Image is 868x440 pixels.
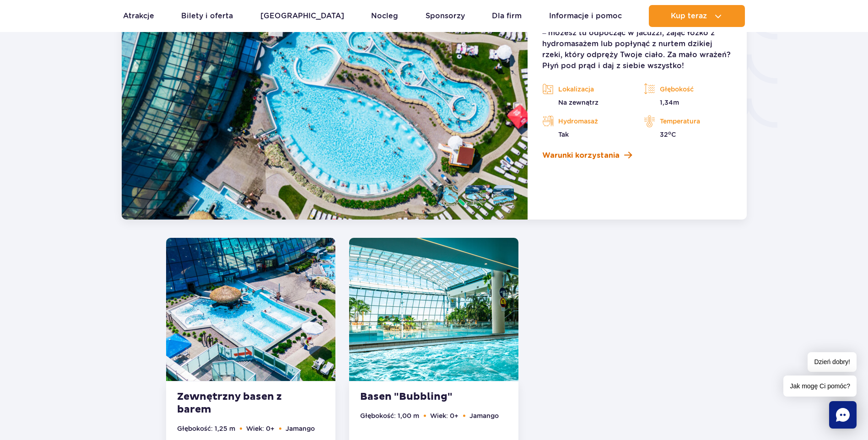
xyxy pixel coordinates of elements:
p: 1,34m [644,98,732,107]
img: Zewnętrzny basen z barem [166,238,335,381]
span: Warunki korzystania [542,150,620,161]
li: Wiek: 0+ [430,411,458,421]
p: Temperatura [644,114,732,128]
p: 32 C [644,130,732,139]
a: Informacje i pomoc [549,5,622,27]
p: Głębokość [644,82,732,96]
p: Tak [542,130,630,139]
li: Jamango [469,411,499,421]
span: Dzień dobry! [808,352,857,372]
p: Hydromasaż [542,114,630,128]
sup: o [668,130,671,136]
span: Jak mogę Ci pomóc? [783,376,857,397]
a: [GEOGRAPHIC_DATA] [260,5,344,27]
strong: Basen "Bubbling" [360,391,471,403]
p: Zewnętrzny basen termalny o powierzchni 800 m² – możesz tu odpocząć w jacuzzi, zająć łóżko z hydr... [542,16,732,71]
strong: Zewnętrzny basen z barem [177,391,288,416]
p: Lokalizacja [542,82,630,96]
a: Warunki korzystania [542,150,732,161]
a: Bilety i oferta [181,5,233,27]
img: Basen Bubbling [349,238,518,381]
a: Atrakcje [123,5,154,27]
li: Głębokość: 1,25 m [177,424,235,434]
span: Kup teraz [671,12,707,20]
li: Głębokość: 1,00 m [360,411,419,421]
a: Dla firm [492,5,522,27]
div: Chat [829,401,857,429]
a: Sponsorzy [426,5,465,27]
li: Wiek: 0+ [246,424,275,434]
p: Na zewnątrz [542,98,630,107]
a: Nocleg [371,5,398,27]
li: Jamango [286,424,315,434]
button: Kup teraz [649,5,745,27]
